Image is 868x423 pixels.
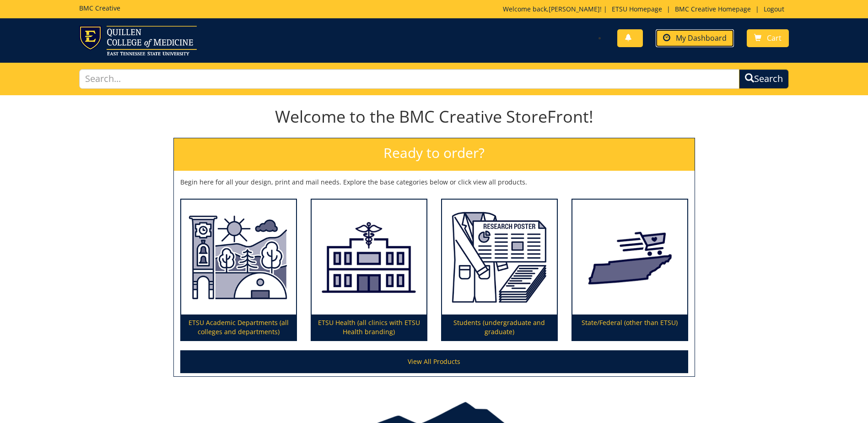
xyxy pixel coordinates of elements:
input: Search... [79,69,739,89]
span: Cart [767,33,782,43]
img: ETSU Health (all clinics with ETSU Health branding) [312,200,426,315]
a: ETSU Academic Departments (all colleges and departments) [181,200,296,341]
a: Students (undergraduate and graduate) [442,200,557,341]
button: Search [739,69,789,89]
img: Students (undergraduate and graduate) [442,200,557,315]
h2: Ready to order? [174,138,695,171]
img: ETSU logo [79,26,197,55]
a: State/Federal (other than ETSU) [572,200,687,341]
a: [PERSON_NAME] [549,5,600,13]
p: ETSU Academic Departments (all colleges and departments) [181,315,296,340]
a: My Dashboard [656,29,734,47]
span: My Dashboard [676,33,727,43]
p: Welcome back, ! | | | [503,5,789,14]
p: State/Federal (other than ETSU) [572,315,687,340]
a: View All Products [180,350,688,373]
a: ETSU Homepage [607,5,667,13]
p: ETSU Health (all clinics with ETSU Health branding) [312,315,426,340]
a: Cart [747,29,789,47]
img: State/Federal (other than ETSU) [572,200,687,315]
h1: Welcome to the BMC Creative StoreFront! [173,108,695,126]
p: Begin here for all your design, print and mail needs. Explore the base categories below or click ... [180,178,688,187]
a: Logout [759,5,789,13]
img: ETSU Academic Departments (all colleges and departments) [181,200,296,315]
a: BMC Creative Homepage [670,5,755,13]
a: ETSU Health (all clinics with ETSU Health branding) [312,200,426,341]
h5: BMC Creative [79,5,120,11]
p: Students (undergraduate and graduate) [442,315,557,340]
